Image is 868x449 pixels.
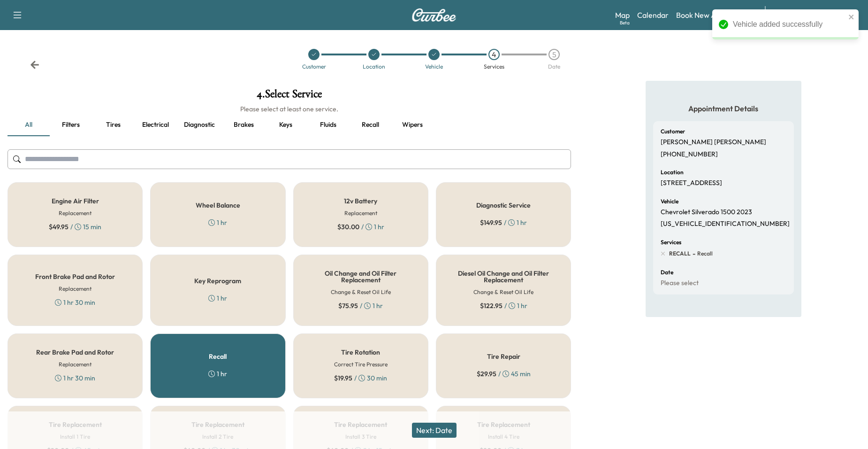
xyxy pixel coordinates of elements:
[691,249,695,258] span: -
[307,114,349,136] button: Fluids
[676,9,755,21] a: Book New Appointment
[302,64,326,70] div: Customer
[487,353,520,360] h5: Tire Repair
[309,270,413,283] h5: Oil Change and Oil Filter Replacement
[49,222,69,232] span: $ 49.95
[476,202,531,209] h5: Diagnostic Service
[661,220,790,228] p: [US_VEHICLE_IDENTIFICATION_NUMBER]
[653,103,794,114] h5: Appointment Details
[59,209,91,217] h6: Replacement
[55,373,95,383] div: 1 hr 30 min
[669,250,691,257] span: RECALL
[425,64,443,70] div: Vehicle
[411,8,457,22] img: Curbee Logo
[59,285,91,293] h6: Replacement
[8,88,571,104] h1: 4 . Select Service
[334,373,352,383] span: $ 19.95
[695,250,713,257] span: Recall
[661,150,718,159] p: [PHONE_NUMBER]
[661,179,722,187] p: [STREET_ADDRESS]
[344,198,377,204] h5: 12v Battery
[637,9,669,21] a: Calendar
[661,199,678,204] h6: Vehicle
[49,222,101,232] div: / 15 min
[661,129,685,134] h6: Customer
[661,240,681,245] h6: Services
[548,49,560,60] div: 5
[477,369,531,379] div: / 45 min
[331,288,391,296] h6: Change & Reset Oil Life
[548,64,560,70] div: Date
[265,114,307,136] button: Keys
[338,301,383,310] div: / 1 hr
[8,114,571,136] div: basic tabs example
[661,138,766,147] p: [PERSON_NAME] [PERSON_NAME]
[661,208,752,217] p: Chevrolet Silverado 1500 2023
[451,270,556,283] h5: Diesel Oil Change and Oil Filter Replacement
[473,288,533,296] h6: Change & Reset Oil Life
[733,19,845,30] div: Vehicle added successfully
[480,218,527,227] div: / 1 hr
[208,294,227,303] div: 1 hr
[334,373,387,383] div: / 30 min
[36,349,114,356] h5: Rear Brake Pad and Rotor
[35,273,115,280] h5: Front Brake Pad and Rotor
[8,104,571,114] h6: Please select at least one service.
[176,114,222,136] button: Diagnostic
[50,114,92,136] button: Filters
[30,60,39,70] div: Back
[412,423,457,438] button: Next: Date
[208,218,227,227] div: 1 hr
[194,278,241,284] h5: Key Reprogram
[344,209,377,217] h6: Replacement
[480,301,527,310] div: / 1 hr
[484,64,504,70] div: Services
[8,114,50,136] button: all
[480,218,502,227] span: $ 149.95
[55,298,95,307] div: 1 hr 30 min
[620,19,630,26] div: Beta
[661,270,673,275] h6: Date
[477,369,496,379] span: $ 29.95
[222,114,265,136] button: Brakes
[391,114,434,136] button: Wipers
[196,202,240,209] h5: Wheel Balance
[363,64,385,70] div: Location
[338,301,358,310] span: $ 75.95
[337,222,384,232] div: / 1 hr
[208,369,227,379] div: 1 hr
[337,222,359,232] span: $ 30.00
[209,353,227,360] h5: Recall
[134,114,176,136] button: Electrical
[349,114,391,136] button: Recall
[341,349,380,356] h5: Tire Rotation
[615,9,630,21] a: MapBeta
[334,360,388,369] h6: Correct Tire Pressure
[92,114,134,136] button: Tires
[59,360,91,369] h6: Replacement
[488,49,500,60] div: 4
[661,170,684,175] h6: Location
[52,198,99,204] h5: Engine Air Filter
[661,279,699,287] p: Please select
[480,301,503,310] span: $ 122.95
[848,13,855,21] button: close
